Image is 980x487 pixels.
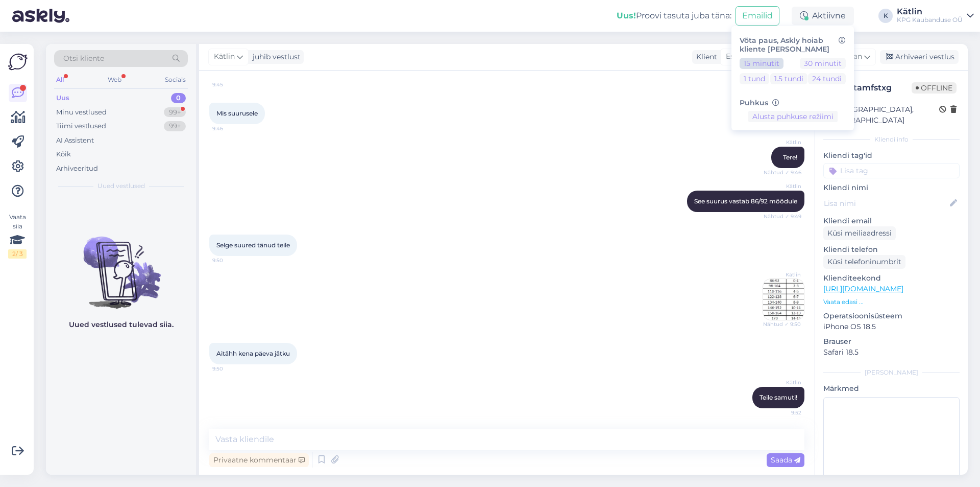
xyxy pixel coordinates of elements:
[823,273,960,284] p: Klienditeekond
[878,9,893,23] div: K
[212,81,251,88] span: 9:45
[164,121,186,131] div: 99+
[56,107,107,118] div: Minu vestlused
[823,226,896,240] div: Küsi meiliaadressi
[823,368,960,377] div: [PERSON_NAME]
[106,73,124,86] div: Web
[694,197,797,205] span: See suurus vastab 86/92 mõõdule
[740,73,769,84] button: 1 tund
[848,82,912,94] div: # tamfstxg
[163,73,188,86] div: Socials
[823,182,960,193] p: Kliendi nimi
[823,347,960,358] p: Safari 18.5
[740,58,783,69] button: 15 minutit
[617,10,731,22] div: Proovi tasuta juba täna:
[56,149,71,159] div: Kõik
[763,279,804,320] img: Attachment
[823,255,905,269] div: Küsi telefoninumbrit
[726,51,757,62] span: Estonian
[216,350,290,357] span: Aitähh kena päeva jätku
[824,198,948,209] input: Lisa nimi
[740,36,846,54] h6: Võta paus, Askly hoiab kliente [PERSON_NAME]
[212,125,251,132] span: 9:46
[216,241,290,249] span: Selge suured tänud teile
[800,58,846,69] button: 30 minutit
[823,244,960,255] p: Kliendi telefon
[808,73,846,84] button: 24 tundi
[763,182,801,190] span: Kätlin
[823,135,960,144] div: Kliendi info
[759,393,797,401] span: Teile samuti!
[823,216,960,226] p: Kliendi email
[212,257,251,264] span: 9:50
[736,6,779,26] button: Emailid
[617,11,636,20] b: Uus!
[69,319,174,330] p: Uued vestlused tulevad siia.
[8,249,27,259] div: 2 / 3
[823,336,960,347] p: Brauser
[56,121,106,131] div: Tiimi vestlused
[214,51,235,62] span: Kätlin
[763,271,801,279] span: Kätlin
[897,16,963,24] div: KPG Kaubanduse OÜ
[823,321,960,332] p: iPhone OS 18.5
[823,383,960,394] p: Märkmed
[8,52,28,72] img: Askly Logo
[763,320,801,328] span: Nähtud ✓ 9:50
[692,52,717,62] div: Klient
[880,50,959,64] div: Arhiveeri vestlus
[763,409,801,416] span: 9:52
[823,150,960,161] p: Kliendi tag'id
[770,73,807,84] button: 1.5 tundi
[8,213,27,259] div: Vaata siia
[748,111,838,122] button: Alusta puhkuse režiimi
[823,284,903,293] a: [URL][DOMAIN_NAME]
[771,455,800,465] span: Saada
[216,109,258,117] span: Mis suurusele
[763,169,801,176] span: Nähtud ✓ 9:46
[763,213,801,220] span: Nähtud ✓ 9:49
[763,138,801,146] span: Kätlin
[783,153,797,161] span: Tere!
[740,99,846,107] h6: Puhkus
[97,181,145,191] span: Uued vestlused
[897,8,974,24] a: KätlinKPG Kaubanduse OÜ
[212,365,251,373] span: 9:50
[826,104,939,126] div: [GEOGRAPHIC_DATA], [GEOGRAPHIC_DATA]
[171,93,186,103] div: 0
[56,135,94,146] div: AI Assistent
[792,7,854,25] div: Aktiivne
[249,52,301,62] div: juhib vestlust
[209,453,309,467] div: Privaatne kommentaar
[823,311,960,321] p: Operatsioonisüsteem
[912,82,957,94] span: Offline
[823,163,960,178] input: Lisa tag
[54,73,66,86] div: All
[823,297,960,307] p: Vaata edasi ...
[46,218,196,310] img: No chats
[56,164,98,174] div: Arhiveeritud
[164,107,186,118] div: 99+
[56,93,69,103] div: Uus
[763,379,801,386] span: Kätlin
[63,53,104,64] span: Otsi kliente
[897,8,963,16] div: Kätlin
